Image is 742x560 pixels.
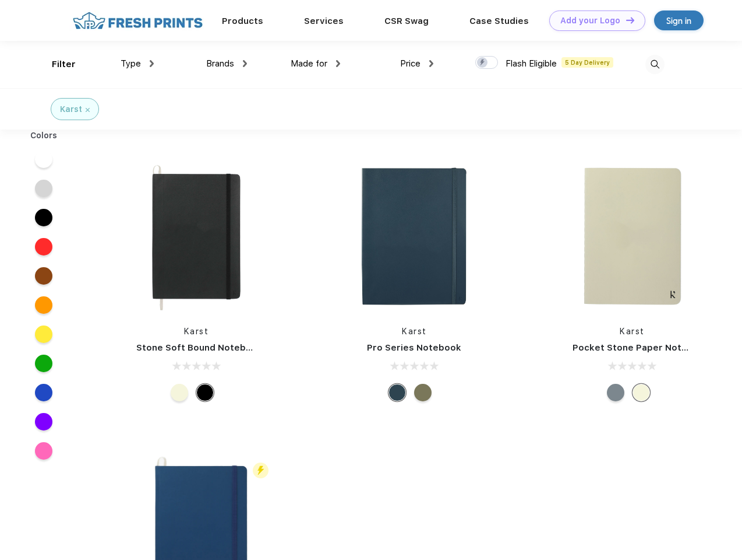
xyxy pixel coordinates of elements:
[222,16,263,26] a: Products
[52,58,76,71] div: Filter
[367,342,461,353] a: Pro Series Notebook
[337,159,492,314] img: func=resize&h=266
[402,327,427,336] a: Karst
[506,58,557,69] span: Flash Eligible
[253,463,268,478] img: flash_active_toggle.svg
[60,103,82,116] div: Karst
[654,10,704,30] a: Sign in
[573,342,710,353] a: Pocket Stone Paper Notebook
[607,384,624,401] div: Gray
[414,384,432,401] div: Olive
[633,384,650,401] div: Beige
[206,58,234,69] span: Brands
[291,58,327,69] span: Made for
[666,14,691,27] div: Sign in
[171,384,188,401] div: Beige
[86,108,90,112] img: filter_cancel.svg
[400,58,421,69] span: Price
[150,60,154,67] img: dropdown.png
[336,60,340,67] img: dropdown.png
[560,16,620,26] div: Add your Logo
[645,55,665,74] img: desktop_search.svg
[22,129,66,142] div: Colors
[119,159,274,314] img: func=resize&h=266
[121,58,141,69] span: Type
[620,327,645,336] a: Karst
[136,342,263,353] a: Stone Soft Bound Notebook
[384,16,429,26] a: CSR Swag
[555,159,710,314] img: func=resize&h=266
[184,327,209,336] a: Karst
[196,384,214,401] div: Black
[561,57,613,68] span: 5 Day Delivery
[243,60,247,67] img: dropdown.png
[304,16,344,26] a: Services
[429,60,433,67] img: dropdown.png
[388,384,406,401] div: Navy
[69,10,206,31] img: fo%20logo%202.webp
[626,17,634,23] img: DT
